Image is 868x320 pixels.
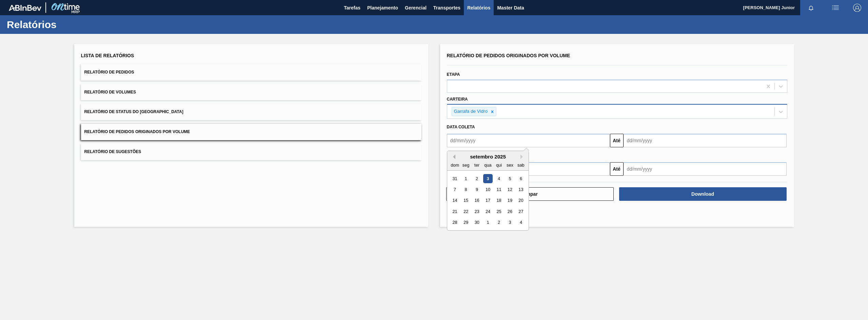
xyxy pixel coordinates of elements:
[450,161,459,170] div: dom
[516,161,525,170] div: sab
[472,218,481,227] div: Choose terça-feira, 30 de setembro de 2025
[450,185,459,194] div: Choose domingo, 7 de setembro de 2025
[853,4,861,12] img: Logout
[461,161,470,170] div: seg
[461,207,470,216] div: Choose segunda-feira, 22 de setembro de 2025
[610,134,624,147] button: Até
[483,207,492,216] div: Choose quarta-feira, 24 de setembro de 2025
[447,53,570,58] span: Relatório de Pedidos Originados por Volume
[624,134,787,147] input: dd/mm/yyyy
[619,187,787,201] button: Download
[520,154,525,159] button: Next Month
[472,185,481,194] div: Choose terça-feira, 9 de setembro de 2025
[84,109,183,114] span: Relatório de Status do [GEOGRAPHIC_DATA]
[81,53,134,58] span: Lista de Relatórios
[81,104,421,120] button: Relatório de Status do [GEOGRAPHIC_DATA]
[461,196,470,205] div: Choose segunda-feira, 15 de setembro de 2025
[494,185,503,194] div: Choose quinta-feira, 11 de setembro de 2025
[516,207,525,216] div: Choose sábado, 27 de setembro de 2025
[450,207,459,216] div: Choose domingo, 21 de setembro de 2025
[450,218,459,227] div: Choose domingo, 28 de setembro de 2025
[483,196,492,205] div: Choose quarta-feira, 17 de setembro de 2025
[483,185,492,194] div: Choose quarta-feira, 10 de setembro de 2025
[505,218,514,227] div: Choose sexta-feira, 3 de outubro de 2025
[516,196,525,205] div: Choose sábado, 20 de setembro de 2025
[450,196,459,205] div: Choose domingo, 14 de setembro de 2025
[516,185,525,194] div: Choose sábado, 13 de setembro de 2025
[800,3,822,13] button: Notificações
[505,196,514,205] div: Choose sexta-feira, 19 de setembro de 2025
[483,218,492,227] div: Choose quarta-feira, 1 de outubro de 2025
[497,4,524,12] span: Master Data
[461,174,470,183] div: Choose segunda-feira, 1 de setembro de 2025
[452,107,489,116] div: Garrafa de Vidro
[472,196,481,205] div: Choose terça-feira, 16 de setembro de 2025
[450,174,459,183] div: Choose domingo, 31 de agosto de 2025
[461,218,470,227] div: Choose segunda-feira, 29 de setembro de 2025
[505,161,514,170] div: sex
[367,4,398,12] span: Planejamento
[9,5,41,11] img: TNhmsLtSVTkK8tSr43FrP2fwEKptu5GPRR3wAAAABJRU5ErkJggg==
[461,185,470,194] div: Choose segunda-feira, 8 de setembro de 2025
[505,207,514,216] div: Choose sexta-feira, 26 de setembro de 2025
[446,187,614,201] button: Limpar
[516,218,525,227] div: Choose sábado, 4 de outubro de 2025
[447,72,460,77] label: Etapa
[472,174,481,183] div: Choose terça-feira, 2 de setembro de 2025
[472,207,481,216] div: Choose terça-feira, 23 de setembro de 2025
[405,4,427,12] span: Gerencial
[831,4,840,12] img: userActions
[494,161,503,170] div: qui
[344,4,360,12] span: Tarefas
[494,174,503,183] div: Choose quinta-feira, 4 de setembro de 2025
[624,162,787,176] input: dd/mm/yyyy
[610,162,624,176] button: Até
[494,196,503,205] div: Choose quinta-feira, 18 de setembro de 2025
[494,218,503,227] div: Choose quinta-feira, 2 de outubro de 2025
[433,4,460,12] span: Transportes
[81,144,421,160] button: Relatório de Sugestões
[505,174,514,183] div: Choose sexta-feira, 5 de setembro de 2025
[84,149,141,154] span: Relatório de Sugestões
[447,134,610,147] input: dd/mm/yyyy
[472,161,481,170] div: ter
[447,125,475,129] span: Data coleta
[84,90,136,94] span: Relatório de Volumes
[516,174,525,183] div: Choose sábado, 6 de setembro de 2025
[81,124,421,140] button: Relatório de Pedidos Originados por Volume
[7,21,127,28] h1: Relatórios
[494,207,503,216] div: Choose quinta-feira, 25 de setembro de 2025
[483,161,492,170] div: qua
[84,70,134,74] span: Relatório de Pedidos
[81,84,421,101] button: Relatório de Volumes
[505,185,514,194] div: Choose sexta-feira, 12 de setembro de 2025
[447,97,468,102] label: Carteira
[449,173,526,228] div: month 2025-09
[467,4,490,12] span: Relatórios
[447,154,529,159] div: setembro 2025
[81,64,421,81] button: Relatório de Pedidos
[84,129,190,134] span: Relatório de Pedidos Originados por Volume
[483,174,492,183] div: Choose quarta-feira, 3 de setembro de 2025
[451,154,455,159] button: Previous Month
